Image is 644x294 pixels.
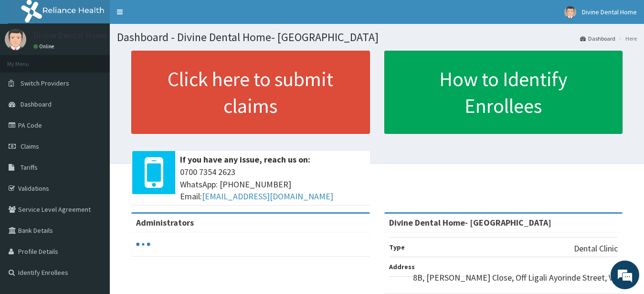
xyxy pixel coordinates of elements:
[384,51,623,134] a: How to Identify Enrollees
[202,191,333,202] a: [EMAIL_ADDRESS][DOMAIN_NAME]
[389,217,551,228] strong: Divine Dental Home- [GEOGRAPHIC_DATA]
[136,217,194,228] b: Administrators
[33,31,107,40] p: Divine Dental Home
[582,8,637,16] span: Divine Dental Home
[21,142,39,151] span: Claims
[574,242,618,255] p: Dental Clinic
[136,237,150,251] svg: audio-loading
[180,154,310,165] b: If you have any issue, reach us on:
[413,272,618,284] p: 8B, [PERSON_NAME] Close, Off Ligali Ayorinde Street, V/I
[180,166,365,203] span: 0700 7354 2623 WhatsApp: [PHONE_NUMBER] Email:
[21,100,52,109] span: Dashboard
[131,51,370,134] a: Click here to submit claims
[389,243,405,251] b: Type
[616,34,637,43] li: Here
[580,34,615,43] a: Dashboard
[389,262,415,271] b: Address
[117,31,637,44] h1: Dashboard - Divine Dental Home- [GEOGRAPHIC_DATA]
[33,43,56,50] a: Online
[21,79,69,87] span: Switch Providers
[564,6,576,18] img: User Image
[5,29,26,50] img: User Image
[21,163,38,172] span: Tariffs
